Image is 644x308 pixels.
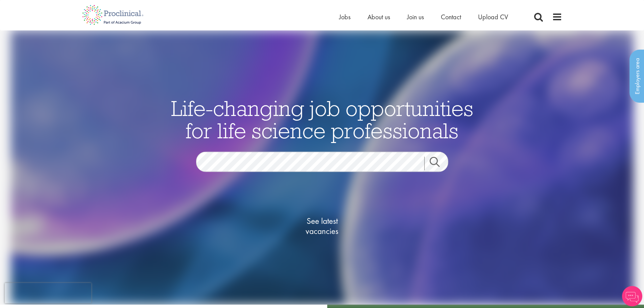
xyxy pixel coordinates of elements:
[424,157,453,170] a: Job search submit button
[288,216,356,236] span: See latest vacancies
[478,13,508,21] a: Upload CV
[441,13,461,21] a: Contact
[622,286,642,306] img: Chatbot
[288,189,356,263] a: See latestvacancies
[367,13,390,21] a: About us
[407,13,424,21] a: Join us
[10,30,634,305] img: candidate home
[5,283,91,303] iframe: reCAPTCHA
[171,95,473,144] span: Life-changing job opportunities for life science professionals
[339,13,351,21] a: Jobs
